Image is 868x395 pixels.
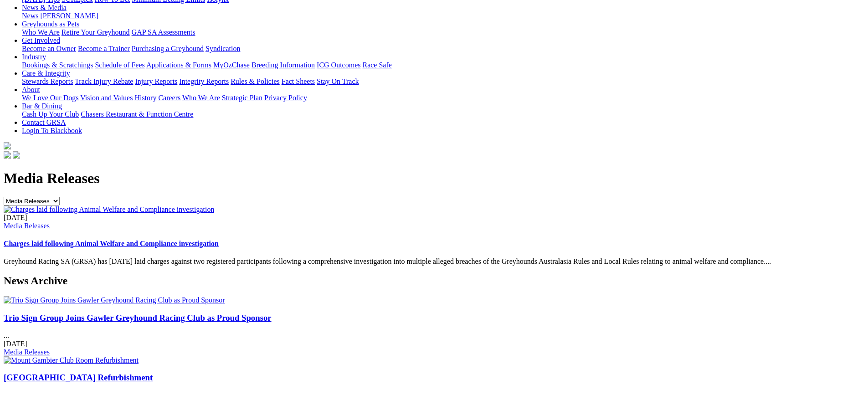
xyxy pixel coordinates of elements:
a: GAP SA Assessments [132,28,195,36]
a: Who We Are [22,28,60,36]
h2: News Archive [4,275,864,287]
a: Vision and Values [80,94,133,102]
a: Race Safe [362,61,391,69]
div: About [22,94,864,102]
a: Bar & Dining [22,102,62,110]
a: Breeding Information [252,61,315,69]
a: Become an Owner [22,45,76,52]
a: Care & Integrity [22,69,70,77]
a: Media Releases [4,348,50,356]
a: Privacy Policy [264,94,307,102]
div: Industry [22,61,864,69]
a: Bookings & Scratchings [22,61,93,69]
h1: Media Releases [4,170,864,187]
div: News & Media [22,12,864,20]
a: We Love Our Dogs [22,94,78,102]
div: Greyhound Racing SA (GRSA) has [DATE] laid charges against two registered participants following ... [4,214,864,266]
span: [DATE] [4,214,27,221]
span: [DATE] [4,340,27,348]
a: [GEOGRAPHIC_DATA] Refurbishment [4,373,153,382]
a: Retire Your Greyhound [62,28,130,36]
a: Get Involved [22,36,60,44]
a: Stay On Track [317,77,359,85]
a: Industry [22,53,46,61]
a: Schedule of Fees [95,61,144,69]
img: Mount Gambier Club Room Refurbishment [4,356,139,364]
a: Injury Reports [135,77,177,85]
a: About [22,86,40,93]
img: Trio Sign Group Joins Gawler Greyhound Racing Club as Proud Sponsor [4,296,225,304]
a: Greyhounds as Pets [22,20,79,28]
a: Login To Blackbook [22,127,82,134]
a: Integrity Reports [179,77,229,85]
div: ... [4,313,864,356]
a: Contact GRSA [22,118,66,126]
a: Syndication [205,45,240,52]
img: facebook.svg [4,151,11,159]
a: Who We Are [182,94,220,102]
a: History [134,94,156,102]
img: logo-grsa-white.png [4,142,11,149]
a: Media Releases [4,222,50,230]
a: Purchasing a Greyhound [132,45,204,52]
a: MyOzChase [213,61,250,69]
a: News [22,12,38,20]
a: News & Media [22,4,67,11]
a: Become a Trainer [78,45,130,52]
a: Track Injury Rebate [75,77,133,85]
img: twitter.svg [13,151,20,159]
a: Strategic Plan [222,94,262,102]
a: Stewards Reports [22,77,73,85]
div: Greyhounds as Pets [22,28,864,36]
img: Charges laid following Animal Welfare and Compliance investigation [4,205,214,214]
div: Get Involved [22,45,864,53]
a: Trio Sign Group Joins Gawler Greyhound Racing Club as Proud Sponsor [4,313,272,323]
a: Applications & Forms [146,61,211,69]
a: Fact Sheets [282,77,315,85]
a: Charges laid following Animal Welfare and Compliance investigation [4,240,219,247]
a: [PERSON_NAME] [40,12,98,20]
a: Careers [158,94,180,102]
a: Chasers Restaurant & Function Centre [81,110,193,118]
a: ICG Outcomes [317,61,360,69]
div: Bar & Dining [22,110,864,118]
a: Cash Up Your Club [22,110,79,118]
a: Rules & Policies [231,77,280,85]
div: Care & Integrity [22,77,864,86]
